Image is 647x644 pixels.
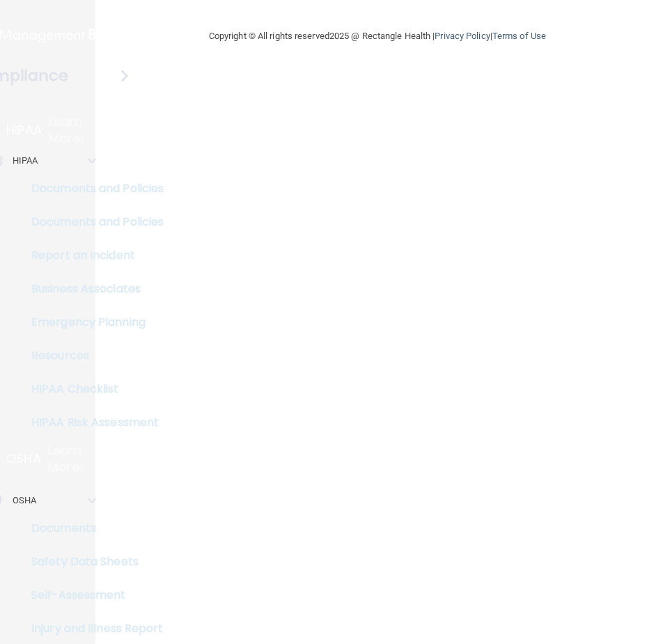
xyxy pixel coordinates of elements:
a: Privacy Policy [435,31,490,41]
p: OSHA [13,492,36,509]
div: Copyright © All rights reserved 2025 @ Rectangle Health | | [123,14,632,58]
p: Learn More! [48,442,96,476]
p: HIPAA [6,122,42,139]
p: Learn More! [49,113,96,147]
a: Terms of Use [492,31,546,41]
p: OSHA [6,450,41,467]
p: HIPAA [13,152,38,169]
